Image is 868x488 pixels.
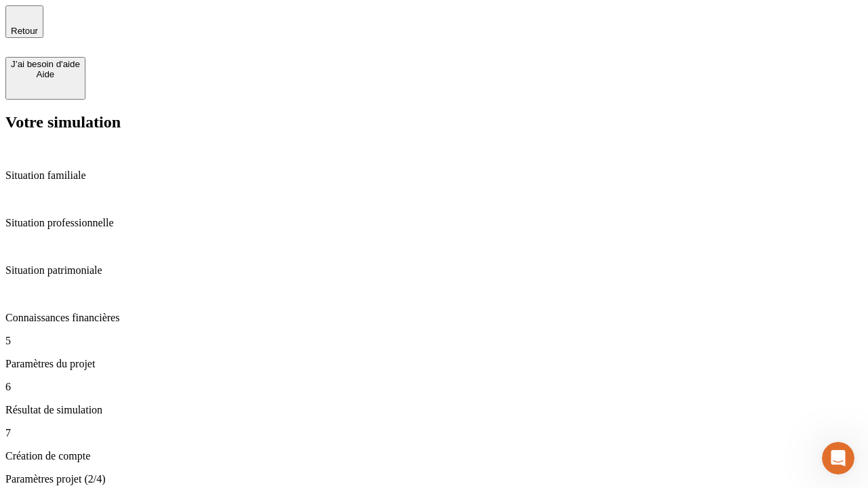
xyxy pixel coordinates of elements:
span: Retour [11,26,38,36]
p: Connaissances financières [5,312,863,324]
button: Retour [5,5,43,38]
p: Situation familiale [5,169,863,182]
p: Résultat de simulation [5,404,863,416]
p: Situation professionnelle [5,217,863,229]
p: 6 [5,381,863,393]
p: Paramètres du projet [5,358,863,370]
button: J’ai besoin d'aideAide [5,57,85,100]
p: Création de compte [5,450,863,462]
p: Situation patrimoniale [5,264,863,277]
div: Aide [11,69,80,79]
h2: Votre simulation [5,113,863,131]
p: 7 [5,427,863,439]
p: Paramètres projet (2/4) [5,473,863,485]
iframe: Intercom live chat [822,442,854,474]
p: 5 [5,335,863,347]
div: J’ai besoin d'aide [11,59,80,69]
